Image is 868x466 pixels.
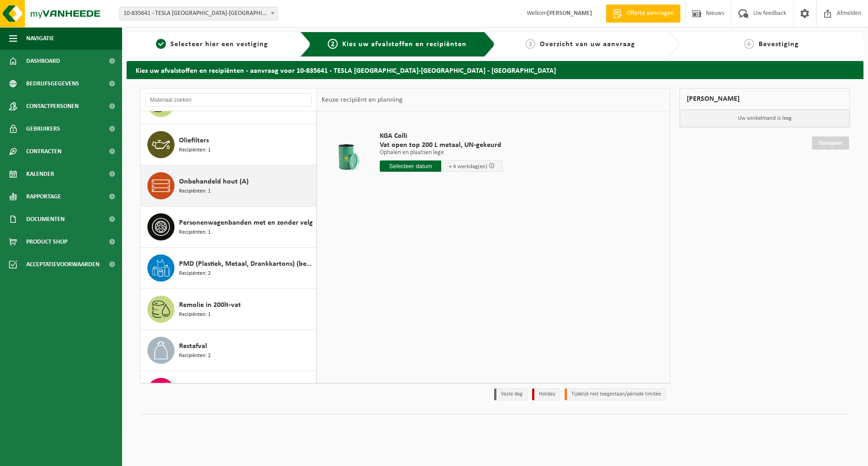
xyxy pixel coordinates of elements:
button: Remolie in 200lt-vat Recipiënten: 1 [141,289,316,330]
span: Offerte aanvragen [624,9,676,18]
span: Kies uw afvalstoffen en recipiënten [342,41,467,48]
p: Ophalen en plaatsen lege [380,150,503,156]
button: Restafval Recipiënten: 2 [141,330,316,371]
span: Bevestiging [759,41,799,48]
a: Offerte aanvragen [606,5,680,23]
span: Recipiënten: 2 [179,352,211,360]
li: Holiday [532,388,560,400]
span: Recipiënten: 1 [179,228,211,237]
span: Documenten [26,208,65,231]
li: Vaste dag [494,388,528,400]
input: Materiaal zoeken [145,93,312,107]
span: Remolie in 200lt-vat [179,300,241,311]
span: Spuitbussen [179,382,217,393]
button: Spuitbussen [141,371,316,412]
button: PMD (Plastiek, Metaal, Drankkartons) (bedrijven) Recipiënten: 2 [141,248,316,289]
span: KGA Colli [380,132,503,141]
a: Doorgaan [812,137,849,150]
span: Recipiënten: 1 [179,311,211,319]
span: 1 [156,39,166,49]
span: 2 [328,39,338,49]
p: Uw winkelmand is leeg [680,110,850,127]
span: Dashboard [26,50,60,72]
span: + 4 werkdag(en) [449,164,487,169]
span: Contactpersonen [26,95,79,118]
span: Kalender [26,163,54,185]
span: Onbehandeld hout (A) [179,176,249,187]
li: Tijdelijk niet toegestaan/période limitée [565,388,666,400]
span: 10-835641 - TESLA BELGIUM-GENT - SINT-MARTENS-LATEM [119,7,278,20]
span: Rapportage [26,185,61,208]
span: Contracten [26,140,61,163]
button: Oliefilters Recipiënten: 1 [141,124,316,165]
strong: [PERSON_NAME] [547,10,592,17]
span: Gebruikers [26,118,60,140]
span: PMD (Plastiek, Metaal, Drankkartons) (bedrijven) [179,259,314,269]
span: Overzicht van uw aanvraag [540,41,635,48]
div: [PERSON_NAME] [679,88,850,110]
span: Navigatie [26,27,54,50]
span: Recipiënten: 2 [179,269,211,278]
span: Vat open top 200 L metaal, UN-gekeurd [380,141,503,150]
h2: Kies uw afvalstoffen en recipiënten - aanvraag voor 10-835641 - TESLA [GEOGRAPHIC_DATA]-[GEOGRAPH... [127,61,863,79]
span: Oliefilters [179,135,209,146]
div: Keuze recipiënt en planning [317,89,407,111]
span: Recipiënten: 1 [179,146,211,155]
button: Onbehandeld hout (A) Recipiënten: 1 [141,165,316,207]
span: Acceptatievoorwaarden [26,253,99,276]
span: Product Shop [26,231,67,253]
span: Recipiënten: 1 [179,187,211,196]
span: 3 [525,39,535,49]
input: Selecteer datum [380,160,441,172]
span: Personenwagenbanden met en zonder velg [179,217,313,228]
a: 1Selecteer hier een vestiging [131,39,293,50]
button: Personenwagenbanden met en zonder velg Recipiënten: 1 [141,207,316,248]
span: 4 [744,39,754,49]
span: Restafval [179,341,207,352]
span: Bedrijfsgegevens [26,72,79,95]
span: 10-835641 - TESLA BELGIUM-GENT - SINT-MARTENS-LATEM [120,7,277,20]
span: Selecteer hier een vestiging [170,41,268,48]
